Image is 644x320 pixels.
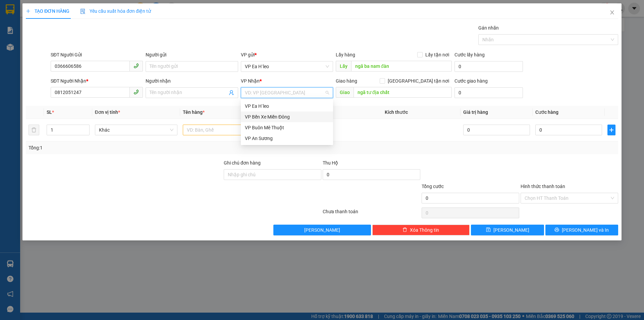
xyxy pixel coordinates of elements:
[608,127,615,133] span: plus
[323,160,338,166] span: Thu Hộ
[241,122,333,133] div: VP Buôn Mê Thuột
[183,109,205,115] span: Tên hàng
[51,77,143,85] div: SĐT Người Nhận
[402,227,407,233] span: delete
[241,101,333,111] div: VP Ea H`leo
[471,225,544,235] button: save[PERSON_NAME]
[609,10,615,15] span: close
[607,125,615,135] button: plus
[95,109,120,115] span: Đơn vị tính
[385,77,452,85] span: [GEOGRAPHIC_DATA] tận nơi
[463,109,488,115] span: Giá trị hàng
[304,226,340,234] span: [PERSON_NAME]
[454,87,523,98] input: Cước giao hàng
[224,160,261,166] label: Ghi chú đơn hàng
[351,61,452,72] input: Dọc đường
[99,125,174,135] span: Khác
[322,208,421,220] div: Chưa thanh toán
[29,144,249,151] div: Tổng: 1
[241,78,260,84] span: VP Nhận
[354,87,452,98] input: Dọc đường
[478,25,499,31] label: Gán nhãn
[535,109,558,115] span: Cước hàng
[224,169,321,180] input: Ghi chú đơn hàng
[26,9,31,13] span: plus
[241,111,333,122] div: VP Bến Xe Miền Đông
[146,51,238,58] div: Người gửi
[47,109,52,115] span: SL
[245,113,329,121] div: VP Bến Xe Miền Đông
[245,102,329,110] div: VP Ea H`leo
[410,226,439,234] span: Xóa Thông tin
[603,3,622,22] button: Close
[423,51,452,58] span: Lấy tận nơi
[454,61,523,72] input: Cước lấy hàng
[245,135,329,142] div: VP An Sương
[241,133,333,144] div: VP An Sương
[29,125,39,135] button: delete
[385,109,408,115] span: Kích thước
[545,225,618,235] button: printer[PERSON_NAME] và In
[80,8,151,14] span: Yêu cầu xuất hóa đơn điện tử
[422,184,444,189] span: Tổng cước
[562,226,609,234] span: [PERSON_NAME] và In
[454,52,485,57] label: Cước lấy hàng
[336,52,355,57] span: Lấy hàng
[372,225,470,235] button: deleteXóa Thông tin
[245,124,329,131] div: VP Buôn Mê Thuột
[336,78,357,84] span: Giao hàng
[336,61,351,72] span: Lấy
[241,51,333,58] div: VP gửi
[146,77,238,85] div: Người nhận
[80,9,86,14] img: icon
[26,8,69,14] span: TẠO ĐƠN HÀNG
[133,63,139,68] span: phone
[463,125,530,135] input: 0
[554,227,559,233] span: printer
[51,51,143,58] div: SĐT Người Gửi
[486,227,491,233] span: save
[183,125,266,135] input: VD: Bàn, Ghế
[133,89,139,95] span: phone
[229,90,234,95] span: user-add
[521,184,565,189] label: Hình thức thanh toán
[493,226,529,234] span: [PERSON_NAME]
[336,87,354,98] span: Giao
[245,61,329,72] span: VP Ea H`leo
[273,225,371,235] button: [PERSON_NAME]
[454,78,488,84] label: Cước giao hàng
